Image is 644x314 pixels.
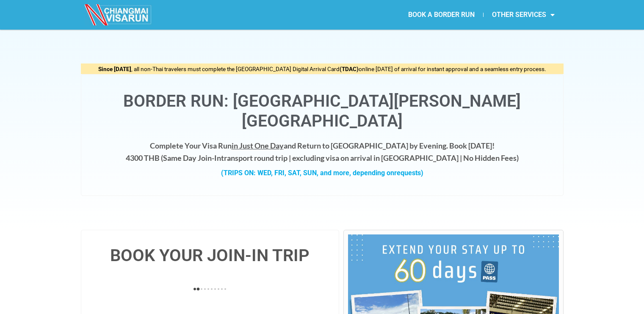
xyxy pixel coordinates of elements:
[394,169,423,177] span: requests)
[221,169,423,177] strong: (TRIPS ON: WED, FRI, SAT, SUN, and more, depending on
[90,247,331,264] h4: BOOK YOUR JOIN-IN TRIP
[163,153,221,163] strong: Same Day Join-In
[90,91,555,131] h1: Border Run: [GEOGRAPHIC_DATA][PERSON_NAME][GEOGRAPHIC_DATA]
[400,5,483,25] a: BOOK A BORDER RUN
[98,66,546,72] span: , all non-Thai travelers must complete the [GEOGRAPHIC_DATA] Digital Arrival Card online [DATE] o...
[232,141,284,150] span: in Just One Day
[322,5,563,25] nav: Menu
[484,5,563,25] a: OTHER SERVICES
[340,66,359,72] strong: (TDAC)
[90,140,555,164] h4: Complete Your Visa Run and Return to [GEOGRAPHIC_DATA] by Evening. Book [DATE]! 4300 THB ( transp...
[98,66,131,72] strong: Since [DATE]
